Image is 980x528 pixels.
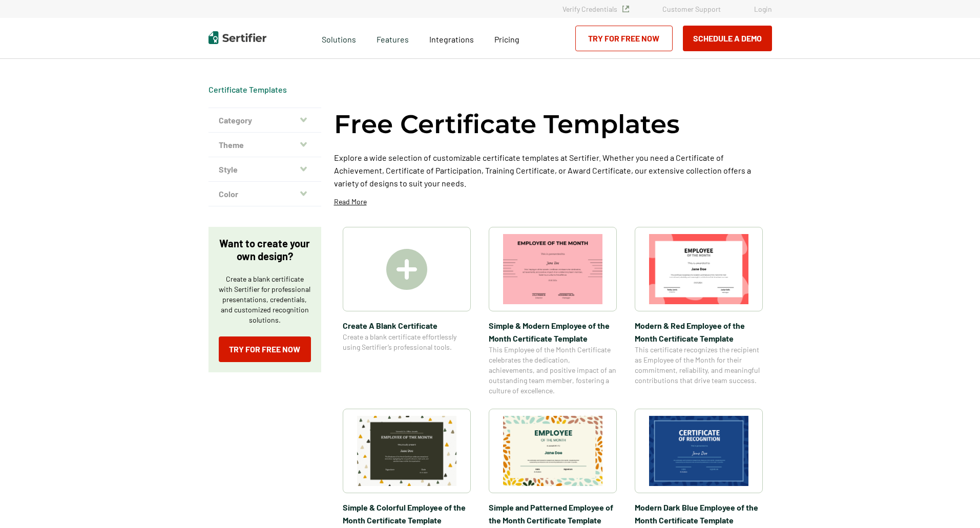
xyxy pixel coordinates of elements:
img: Verified [622,6,629,12]
span: Simple and Patterned Employee of the Month Certificate Template [489,501,617,526]
img: Simple and Patterned Employee of the Month Certificate Template [503,416,602,486]
span: This certificate recognizes the recipient as Employee of the Month for their commitment, reliabil... [635,345,763,386]
a: Pricing [494,32,519,45]
p: Want to create your own design? [219,237,311,263]
button: Category [208,108,321,133]
span: Certificate Templates [208,85,287,95]
img: Sertifier | Digital Credentialing Platform [208,31,266,44]
p: Explore a wide selection of customizable certificate templates at Sertifier. Whether you need a C... [334,151,772,189]
h1: Free Certificate Templates [334,108,680,141]
img: Simple & Colorful Employee of the Month Certificate Template [357,416,456,486]
a: Try for Free Now [575,26,673,51]
span: Features [377,32,409,45]
span: Pricing [494,34,519,44]
button: Color [208,182,321,206]
a: Verify Credentials [562,5,629,13]
img: Modern & Red Employee of the Month Certificate Template [649,234,748,304]
div: Breadcrumb [208,85,287,95]
a: Try for Free Now [219,336,311,362]
img: Simple & Modern Employee of the Month Certificate Template [503,234,602,304]
a: Customer Support [662,5,721,13]
a: Modern & Red Employee of the Month Certificate TemplateModern & Red Employee of the Month Certifi... [635,227,763,396]
a: Certificate Templates [208,85,287,94]
img: Modern Dark Blue Employee of the Month Certificate Template [649,416,748,486]
p: Read More [334,197,367,207]
button: Theme [208,133,321,157]
a: Integrations [429,32,474,45]
button: Style [208,157,321,182]
span: Create a blank certificate effortlessly using Sertifier’s professional tools. [343,332,471,352]
span: Create A Blank Certificate [343,319,471,332]
span: Simple & Modern Employee of the Month Certificate Template [489,319,617,345]
span: This Employee of the Month Certificate celebrates the dedication, achievements, and positive impa... [489,345,617,396]
span: Integrations [429,34,474,44]
span: Modern Dark Blue Employee of the Month Certificate Template [635,501,763,526]
span: Simple & Colorful Employee of the Month Certificate Template [343,501,471,526]
p: Create a blank certificate with Sertifier for professional presentations, credentials, and custom... [219,274,311,325]
span: Solutions [322,32,356,45]
a: Simple & Modern Employee of the Month Certificate TemplateSimple & Modern Employee of the Month C... [489,227,617,396]
a: Login [754,5,772,13]
span: Modern & Red Employee of the Month Certificate Template [635,319,763,345]
img: Create A Blank Certificate [386,249,427,290]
